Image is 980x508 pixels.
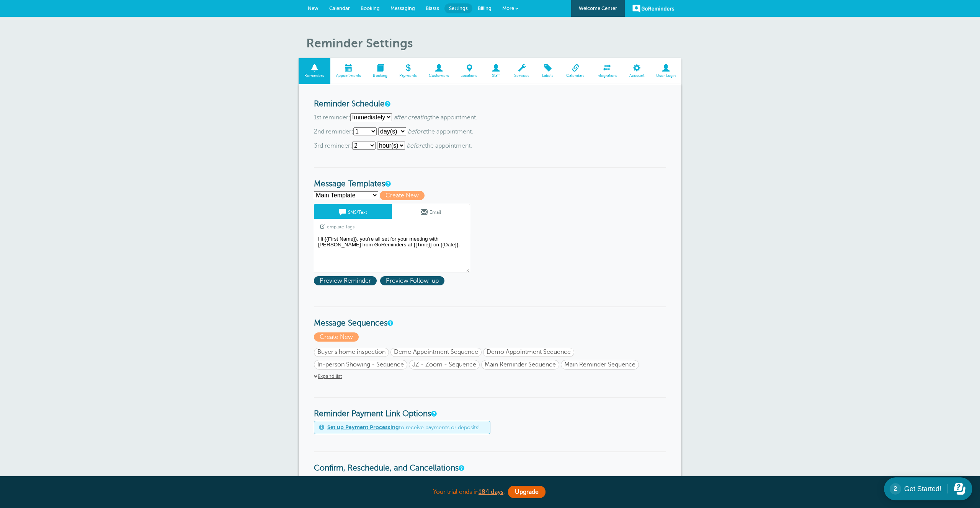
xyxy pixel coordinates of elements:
[314,219,360,234] a: Template Tags
[623,58,650,84] a: Account
[314,276,377,285] span: Preview Reminder
[314,204,392,219] a: SMS/Text
[314,142,666,150] p: 3rd reminder:
[444,3,472,13] a: Settings
[314,397,666,419] h3: Reminder Payment Link Options
[306,36,681,50] h1: Reminder Settings
[317,361,404,368] span: In-person Showing - Sequence
[512,73,532,78] span: Services
[367,58,394,84] a: Booking
[380,192,428,199] a: Create New
[329,5,350,11] span: Calendar
[485,361,556,368] span: Main Reminder Sequence
[103,3,112,12] button: Close guide
[390,5,415,11] span: Messaging
[317,348,385,356] span: Buyer's home inspection
[561,360,639,369] a: Main Reminder Sequence
[314,127,666,135] p: 2nd reminder:
[654,73,678,78] span: User Login
[591,58,624,84] a: Integrations
[479,488,503,495] a: 184 days
[314,360,407,369] a: In-person Showing - Sequence
[9,9,106,28] p: You can increase or decrease your appointment limit here
[884,477,972,500] iframe: Resource center
[314,451,666,473] h3: Confirm, Reschedule, and Cancellations
[459,73,480,78] span: Locations
[390,348,482,357] a: Demo Appointment Sequence
[394,114,430,121] i: after creating
[314,277,380,284] a: Preview Reminder
[426,5,439,11] span: Blasts
[536,58,560,84] a: Labels
[508,486,546,498] a: Upgrade
[627,73,646,78] span: Account
[408,128,473,135] span: the appointment.
[302,73,327,78] span: Reminders
[380,277,446,284] a: Preview Follow-up
[380,276,444,285] span: Preview Follow-up
[80,5,100,11] div: Preview
[314,306,666,328] h3: Message Sequences
[459,466,463,471] a: These settings apply to all templates. (They are not per-template settings). You can change the l...
[483,58,508,84] a: Staff
[407,142,425,149] i: before
[299,484,681,500] div: Your trial ends in .
[385,181,390,186] a: This is the wording for your reminder and follow-up messages. You can create multiple templates i...
[371,73,390,78] span: Booking
[412,361,476,368] span: JZ - Zoom - Sequence
[539,73,557,78] span: Labels
[361,5,380,11] span: Booking
[330,58,367,84] a: Appointments
[564,361,635,368] span: Main Reminder Sequence
[314,167,666,189] h3: Message Templates
[650,58,681,84] a: User Login
[327,424,399,430] a: Set up Payment Processing
[407,142,472,149] span: the appointment.
[408,128,426,135] i: before
[314,99,666,109] h3: Reminder Schedule
[314,234,470,272] textarea: Hi {{First Name}}, you're all set for your meeting with [PERSON_NAME] from GoReminders at {{Time}...
[393,58,423,84] a: Payments
[314,113,666,121] p: 1st reminder:
[314,334,361,340] a: Create New
[409,360,480,369] a: JZ - Zoom - Sequence
[502,5,514,11] span: More
[387,321,392,326] a: Message Sequences allow you to setup multiple reminder schedules that can use different Message T...
[392,204,470,219] a: Email
[449,5,468,11] span: Settings
[314,348,389,357] a: Buyer's home inspection
[431,411,436,416] a: These settings apply to all templates. Automatically add a payment link to your reminders if an a...
[560,58,591,84] a: Calendars
[478,5,492,11] span: Billing
[314,374,342,379] a: Expand list
[385,101,389,106] a: Choose how soon before an appointment customers will receive a reminder.
[426,73,451,78] span: Customers
[397,73,419,78] span: Payments
[487,73,505,78] span: Staff
[380,191,425,200] span: Create New
[508,58,536,84] a: Services
[423,58,455,84] a: Customers
[9,9,106,28] div: Guide
[314,332,359,342] span: Create New
[394,114,477,121] span: the appointment.
[481,360,559,369] a: Main Reminder Sequence
[308,5,318,11] span: New
[487,348,571,356] span: Demo Appointment Sequence
[595,73,620,78] span: Integrations
[483,348,574,357] a: Demo Appointment Sequence
[334,73,363,78] span: Appointments
[564,73,587,78] span: Calendars
[327,424,480,431] span: to receive payments or deposits!
[455,58,483,84] a: Locations
[394,348,478,356] span: Demo Appointment Sequence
